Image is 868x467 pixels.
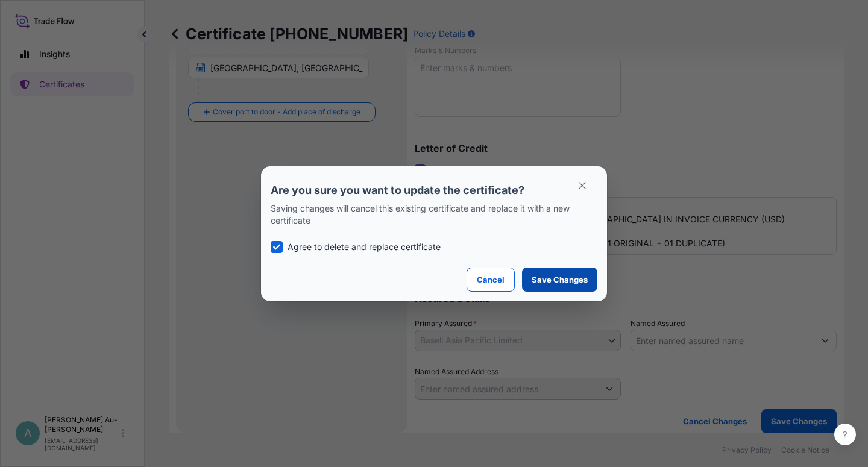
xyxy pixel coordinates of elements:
[271,183,597,198] p: Are you sure you want to update the certificate?
[522,268,597,292] button: Save Changes
[288,241,441,253] p: Agree to delete and replace certificate
[271,202,597,227] p: Saving changes will cancel this existing certificate and replace it with a new certificate
[532,274,588,286] p: Save Changes
[477,274,505,286] p: Cancel
[467,268,515,292] button: Cancel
